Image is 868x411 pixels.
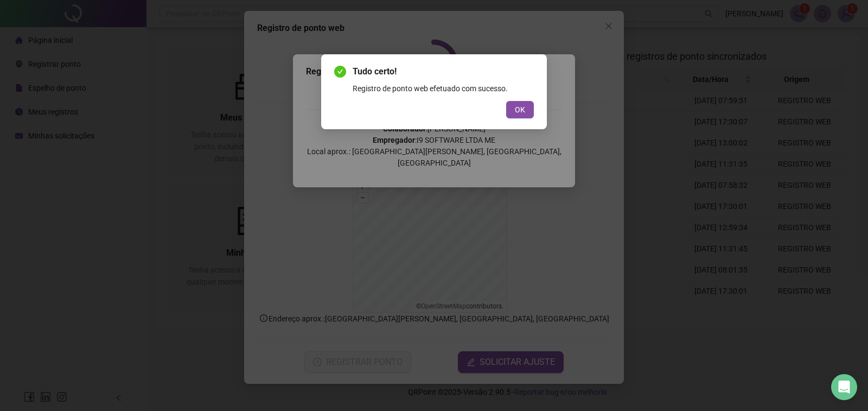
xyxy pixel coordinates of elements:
div: Open Intercom Messenger [831,374,857,400]
span: check-circle [334,66,346,78]
button: OK [506,101,534,118]
span: Tudo certo! [353,65,534,78]
span: OK [515,104,525,116]
div: Registro de ponto web efetuado com sucesso. [353,83,534,94]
